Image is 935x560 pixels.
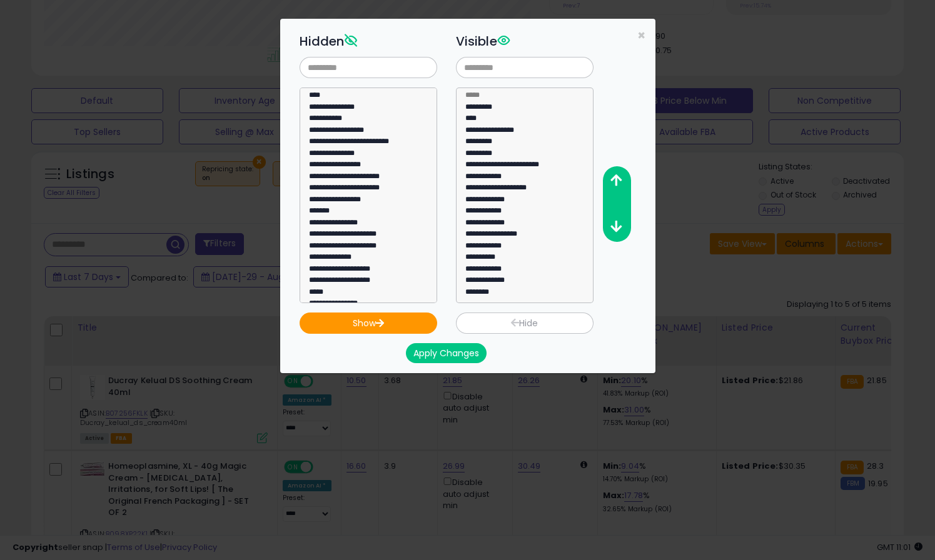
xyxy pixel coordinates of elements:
button: Hide [456,312,594,334]
button: Show [300,312,437,334]
h3: Visible [456,32,594,51]
span: × [637,26,645,44]
button: Apply Changes [406,343,487,363]
h3: Hidden [300,32,437,51]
